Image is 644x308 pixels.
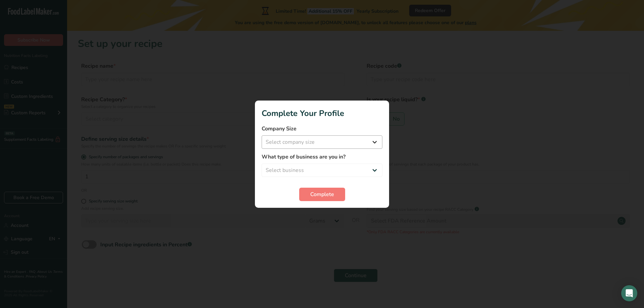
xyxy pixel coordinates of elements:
span: Complete [310,190,334,198]
button: Complete [299,188,345,201]
label: Company Size [262,125,382,133]
div: Open Intercom Messenger [621,285,637,301]
label: What type of business are you in? [262,153,382,161]
h1: Complete Your Profile [262,107,382,119]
